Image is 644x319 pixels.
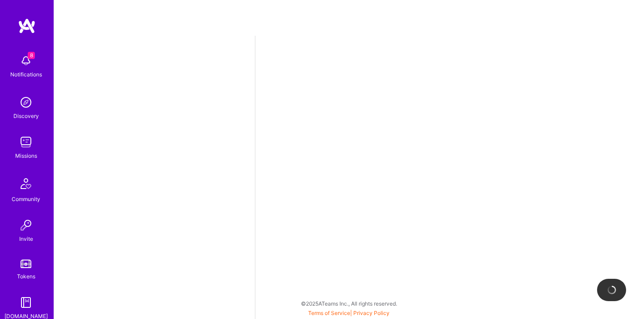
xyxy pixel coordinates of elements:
[353,310,390,316] a: Privacy Policy
[54,292,644,315] div: © 2025 ATeams Inc., All rights reserved.
[605,284,618,296] img: loading
[17,133,35,151] img: teamwork
[18,18,36,34] img: logo
[17,294,35,311] img: guide book
[15,151,37,160] div: Missions
[17,93,35,111] img: discovery
[21,260,31,268] img: tokens
[17,52,35,70] img: bell
[28,52,35,59] span: 8
[17,272,35,281] div: Tokens
[308,310,350,316] a: Terms of Service
[15,173,37,194] img: Community
[19,234,33,243] div: Invite
[17,216,35,234] img: Invite
[13,111,39,121] div: Discovery
[10,70,42,79] div: Notifications
[308,310,390,316] span: |
[12,194,40,204] div: Community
